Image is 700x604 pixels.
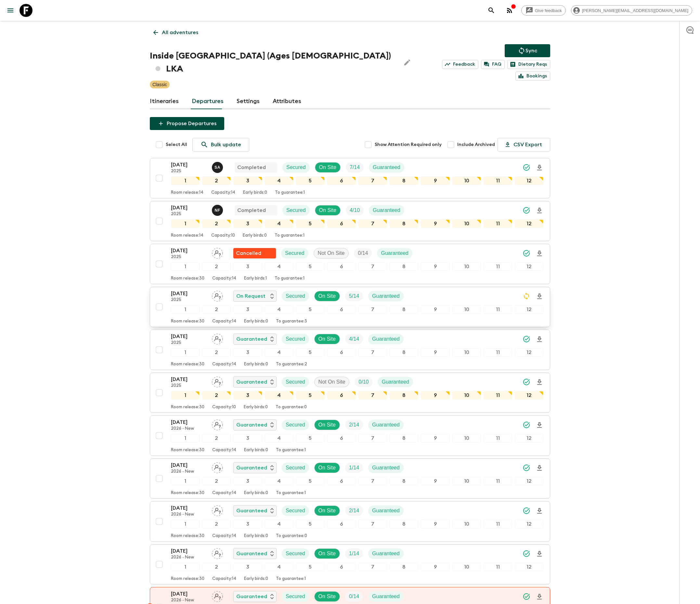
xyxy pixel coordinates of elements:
p: Guaranteed [372,507,400,515]
div: Trip Fill [345,420,363,430]
p: Room release: 14 [171,190,203,195]
div: 1 [171,520,200,528]
div: Secured [282,377,309,387]
p: To guarantee: 0 [276,533,307,539]
div: On Site [314,334,340,344]
div: 10 [452,477,481,485]
p: Completed [237,206,266,214]
div: 5 [296,305,325,314]
div: 6 [327,219,356,228]
div: 1 [171,219,200,228]
div: 2 [202,477,231,485]
span: Assign pack leader [212,378,223,384]
svg: Download Onboarding [536,335,543,343]
div: Secured [282,463,309,473]
div: 1 [171,477,200,485]
svg: Download Onboarding [536,250,543,257]
svg: Sync Required - Changes detected [523,292,530,300]
p: Room release: 14 [171,233,203,238]
div: 10 [452,219,481,228]
p: On Site [318,292,336,300]
p: Early birds: 0 [244,448,268,453]
p: Guaranteed [372,335,400,343]
div: Trip Fill [345,334,363,344]
p: [DATE] [171,247,207,255]
div: 3 [233,305,262,314]
div: 9 [421,305,449,314]
div: 5 [296,477,325,485]
button: [DATE]2025Suren AbeykoonCompletedSecuredOn SiteTrip FillGuaranteed123456789101112Room release:14C... [150,158,550,198]
p: Guaranteed [236,335,267,343]
p: Sync [525,47,537,55]
button: [DATE]2026 - NewAssign pack leaderGuaranteedSecuredOn SiteTrip FillGuaranteed123456789101112Room ... [150,544,550,584]
div: Trip Fill [346,205,364,216]
p: Capacity: 14 [212,491,236,496]
p: Guaranteed [236,378,267,386]
div: 1 [171,434,200,442]
p: Guaranteed [381,249,408,257]
div: 7 [358,305,387,314]
p: [DATE] [171,161,207,169]
svg: Download Onboarding [536,378,543,386]
div: 1 [171,391,200,400]
div: Secured [282,291,309,301]
div: 4 [265,305,293,314]
div: 2 [202,219,231,228]
p: Secured [286,464,305,472]
div: 7 [358,391,387,400]
div: Flash Pack cancellation [233,248,276,258]
div: 10 [452,520,481,528]
p: 2026 - New [171,469,207,474]
div: [PERSON_NAME][EMAIL_ADDRESS][DOMAIN_NAME] [571,5,692,16]
p: Early birds: 0 [244,533,268,539]
div: 12 [515,305,543,314]
div: 9 [421,434,449,442]
button: menu [4,4,17,17]
svg: Download Onboarding [536,164,543,172]
div: 3 [233,434,262,442]
div: Not On Site [314,248,349,258]
div: 4 [265,348,293,357]
p: To guarantee: 0 [276,405,307,410]
p: Guaranteed [236,507,267,515]
a: Attributes [273,94,301,109]
p: 2 / 14 [349,507,359,515]
div: 10 [452,434,481,442]
button: [DATE]2025Niruth FernandoCompletedSecuredOn SiteTrip FillGuaranteed123456789101112Room release:14... [150,201,550,241]
div: On Site [314,506,340,516]
div: 1 [171,177,200,185]
p: Early birds: 0 [243,190,267,195]
p: Not On Site [318,249,345,257]
div: 8 [390,520,418,528]
p: Capacity: 14 [212,448,236,453]
div: 7 [358,348,387,357]
svg: Synced Successfully [523,507,530,515]
p: [DATE] [171,290,207,297]
div: 11 [484,520,512,528]
p: Secured [286,206,306,214]
div: 2 [202,262,231,271]
div: 3 [233,262,262,271]
div: Secured [282,506,309,516]
p: Early birds: 0 [244,405,268,410]
div: 5 [296,434,325,442]
div: 7 [358,434,387,442]
a: Dietary Reqs [507,60,550,69]
p: Not On Site [318,378,345,386]
div: 9 [421,348,449,357]
a: Bookings [515,72,550,81]
span: Assign pack leader [212,250,223,255]
div: Not On Site [314,377,350,387]
svg: Download Onboarding [536,293,543,300]
p: All adventures [162,29,198,36]
p: To guarantee: 1 [275,276,305,281]
svg: Download Onboarding [536,421,543,429]
span: Give feedback [531,8,565,13]
div: Trip Fill [345,291,363,301]
div: 5 [296,177,325,185]
p: 1 / 14 [349,464,359,472]
div: 4 [265,520,293,528]
div: 3 [233,219,262,228]
div: 12 [515,434,543,442]
p: Room release: 30 [171,533,204,539]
